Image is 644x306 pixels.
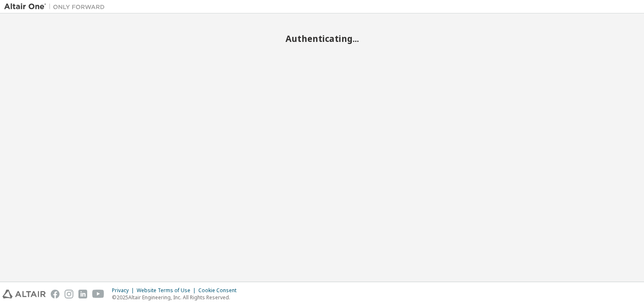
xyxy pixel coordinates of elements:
[4,33,640,44] h2: Authenticating...
[65,290,73,298] img: instagram.svg
[112,294,241,301] p: © 2025 Altair Engineering, Inc. All Rights Reserved.
[112,287,137,294] div: Privacy
[78,290,87,298] img: linkedin.svg
[4,3,109,11] img: Altair One
[51,290,60,298] img: facebook.svg
[3,290,46,298] img: altair_logo.svg
[198,287,241,294] div: Cookie Consent
[92,290,104,298] img: youtube.svg
[137,287,198,294] div: Website Terms of Use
